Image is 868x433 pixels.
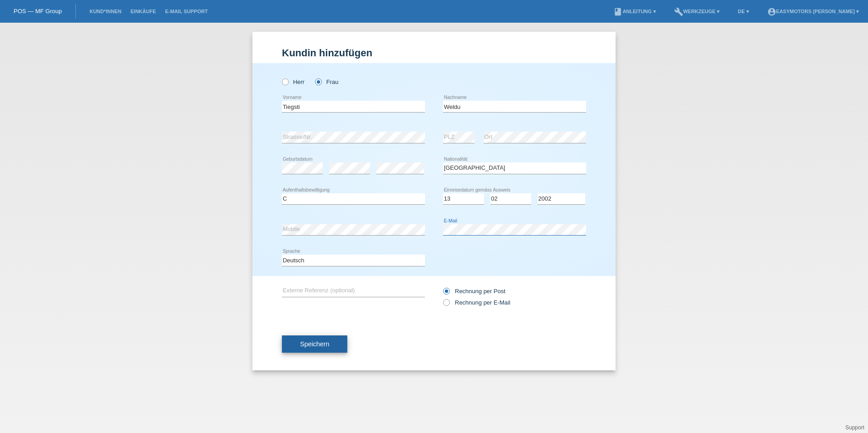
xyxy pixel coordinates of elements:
[443,299,510,306] label: Rechnung per E-Mail
[443,299,449,310] input: Rechnung per E-Mail
[767,7,776,16] i: account_circle
[443,288,505,295] label: Rechnung per Post
[282,79,305,85] label: Herr
[443,288,449,299] input: Rechnung per Post
[282,79,288,84] input: Herr
[161,9,212,14] a: E-Mail Support
[85,9,126,14] a: Kund*innen
[609,9,660,14] a: bookAnleitung ▾
[670,9,725,14] a: buildWerkzeuge ▾
[315,79,338,85] label: Frau
[315,79,321,84] input: Frau
[300,340,329,348] span: Speichern
[282,335,347,353] button: Speichern
[282,47,586,59] h1: Kundin hinzufügen
[845,424,864,431] a: Support
[14,8,62,15] a: POS — MF Group
[763,9,863,14] a: account_circleEasymotors [PERSON_NAME] ▾
[674,7,683,16] i: build
[126,9,160,14] a: Einkäufe
[613,7,622,16] i: book
[733,9,753,14] a: DE ▾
